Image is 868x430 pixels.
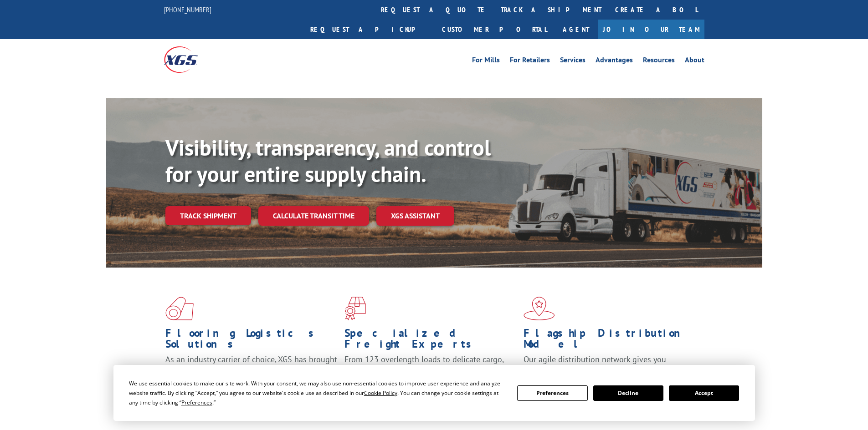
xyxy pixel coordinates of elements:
b: Visibility, transparency, and control for your entire supply chain. [165,133,491,188]
a: Request a pickup [303,20,435,39]
a: Calculate transit time [258,206,369,226]
h1: Flagship Distribution Model [524,328,696,354]
span: As an industry carrier of choice, XGS has brought innovation and dedication to flooring logistics... [165,354,337,386]
a: Join Our Team [598,20,704,39]
a: For Retailers [510,56,550,66]
h1: Specialized Freight Experts [344,328,517,354]
a: Resources [643,56,675,66]
a: Advantages [596,56,633,66]
p: From 123 overlength loads to delicate cargo, our experienced staff knows the best way to move you... [344,354,517,395]
h1: Flooring Logistics Solutions [165,328,338,354]
div: Cookie Consent Prompt [113,365,755,421]
span: Preferences [181,399,212,406]
div: We use essential cookies to make our site work. With your consent, we may also use non-essential ... [129,379,506,407]
img: xgs-icon-focused-on-flooring-red [344,297,366,320]
button: Preferences [517,385,587,401]
a: Customer Portal [435,20,554,39]
a: XGS ASSISTANT [376,206,454,226]
a: Services [560,56,586,66]
span: Our agile distribution network gives you nationwide inventory management on demand. [524,354,691,375]
img: xgs-icon-total-supply-chain-intelligence-red [165,297,194,320]
a: [PHONE_NUMBER] [164,5,211,14]
a: Agent [554,20,598,39]
img: xgs-icon-flagship-distribution-model-red [524,297,555,320]
a: About [685,56,704,66]
span: Cookie Policy [364,389,397,397]
a: Track shipment [165,206,251,225]
button: Accept [669,385,739,401]
a: For Mills [472,56,500,66]
button: Decline [593,385,663,401]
